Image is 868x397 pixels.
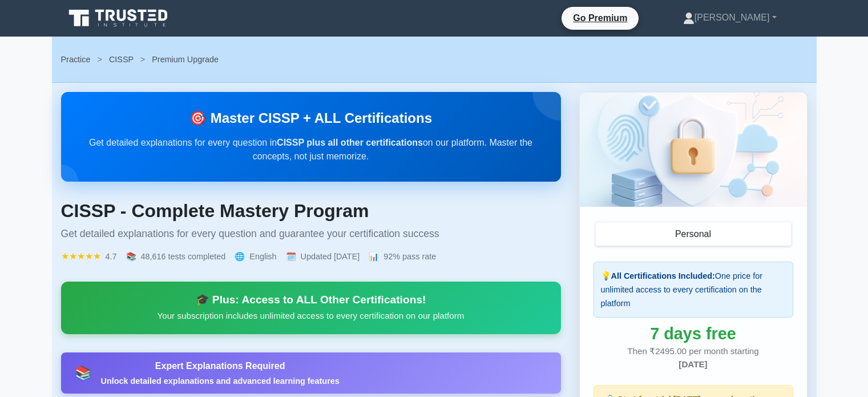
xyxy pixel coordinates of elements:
div: 📚 [75,366,92,380]
h2: 🎯 Master CISSP + ALL Certifications [79,110,543,127]
p: Get detailed explanations for every question in on our platform. Master the concepts, not just me... [79,136,543,163]
a: Go Premium [566,11,634,25]
span: 4.7 [106,250,117,263]
span: 📊 [369,250,379,263]
span: 📚 [126,250,136,263]
div: 7 days free [594,327,793,340]
strong: CISSP plus all other certifications [277,138,423,147]
span: 🌐 [235,250,245,263]
p: Get detailed explanations for every question and guarantee your certification success [61,227,561,240]
a: [PERSON_NAME] [656,6,804,29]
span: > [140,55,145,64]
span: ★★★★★ [61,250,101,263]
h1: CISSP - Complete Mastery Program [61,200,561,222]
span: > [97,55,102,64]
span: 🗓️ [286,250,296,263]
div: Then ₹2495.00 per month starting [594,345,793,371]
span: English [249,250,276,263]
span: Premium Upgrade [152,55,219,64]
a: CISSP [109,55,134,64]
span: Updated [DATE] [301,250,360,263]
span: 48,616 tests completed [141,250,226,263]
div: 💡 One price for unlimited access to every certification on the platform [594,262,793,318]
div: Expert Explanations Required [101,359,340,373]
button: Personal [596,223,791,246]
div: 🎓 Plus: Access to ALL Other Certifications! [75,293,547,307]
a: Practice [61,55,91,64]
div: Unlock detailed explanations and advanced learning features [101,375,340,387]
strong: All Certifications Included: [611,271,715,280]
span: [DATE] [679,359,707,369]
p: Your subscription includes unlimited access to every certification on our platform [75,309,547,323]
span: 92% pass rate [383,250,436,263]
